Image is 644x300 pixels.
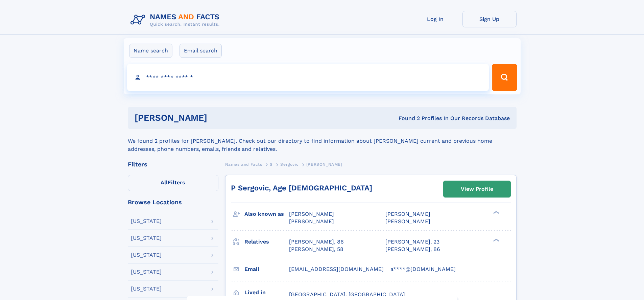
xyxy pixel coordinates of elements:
[128,199,218,205] div: Browse Locations
[280,162,299,167] span: Sergovic
[289,218,334,225] span: [PERSON_NAME]
[225,160,262,168] a: Names and Facts
[385,218,430,225] span: [PERSON_NAME]
[408,11,462,27] a: Log In
[289,291,405,298] span: [GEOGRAPHIC_DATA], [GEOGRAPHIC_DATA]
[289,238,344,246] a: [PERSON_NAME], 86
[385,246,440,253] a: [PERSON_NAME], 86
[385,211,430,217] span: [PERSON_NAME]
[492,210,500,215] div: ❯
[289,266,384,272] span: [EMAIL_ADDRESS][DOMAIN_NAME]
[244,287,289,298] h3: Lived in
[289,246,343,253] a: [PERSON_NAME], 58
[492,64,517,91] button: Search Button
[128,175,218,191] label: Filters
[244,263,289,275] h3: Email
[128,161,218,167] div: Filters
[131,286,162,292] div: [US_STATE]
[244,208,289,220] h3: Also known as
[131,252,162,258] div: [US_STATE]
[385,238,439,246] a: [PERSON_NAME], 23
[127,64,489,91] input: search input
[462,11,517,27] a: Sign Up
[131,269,162,275] div: [US_STATE]
[280,160,299,168] a: Sergovic
[303,115,510,122] div: Found 2 Profiles In Our Records Database
[270,160,273,168] a: S
[244,236,289,248] h3: Relatives
[461,181,493,197] div: View Profile
[161,179,168,186] span: All
[131,218,162,224] div: [US_STATE]
[131,235,162,241] div: [US_STATE]
[492,238,500,242] div: ❯
[135,114,303,122] h1: [PERSON_NAME]
[270,162,273,167] span: S
[129,44,172,58] label: Name search
[289,211,334,217] span: [PERSON_NAME]
[180,44,222,58] label: Email search
[128,129,517,153] div: We found 2 profiles for [PERSON_NAME]. Check out our directory to find information about [PERSON_...
[231,184,372,192] a: P Sergovic, Age [DEMOGRAPHIC_DATA]
[444,181,510,197] a: View Profile
[306,162,342,167] span: [PERSON_NAME]
[128,11,225,29] img: Logo Names and Facts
